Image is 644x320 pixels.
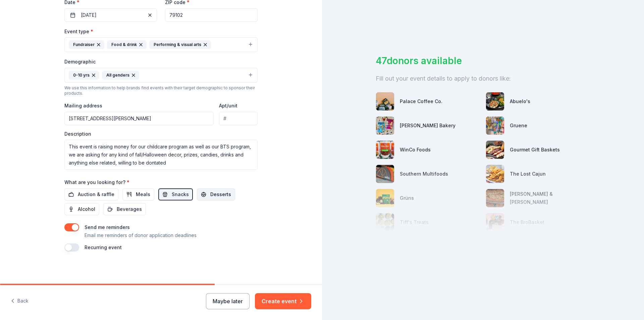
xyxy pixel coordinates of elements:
[69,40,104,49] div: Fundraiser
[85,224,130,230] label: Send me reminders
[376,141,394,159] img: photo for WinCo Foods
[64,203,99,215] button: Alcohol
[486,117,504,135] img: photo for Gruene
[376,92,394,110] img: photo for Palace Coffee Co.
[64,68,258,83] button: 0-10 yrsAll genders
[69,71,99,80] div: 0-10 yrs
[122,188,154,200] button: Meals
[85,244,122,250] label: Recurring event
[107,40,147,49] div: Food & drink
[78,205,95,213] span: Alcohol
[64,112,214,125] input: Enter a US address
[136,190,150,198] span: Meals
[64,140,258,170] textarea: This event is raising money for our childcare program as well as our BTS program, we are asking f...
[64,37,258,52] button: FundraiserFood & drinkPerforming & visual arts
[510,97,530,105] div: Abuelo's
[219,112,258,125] input: #
[78,190,114,198] span: Auction & raffle
[64,179,129,186] label: What are you looking for?
[172,190,189,198] span: Snacks
[400,97,442,105] div: Palace Coffee Co.
[103,203,146,215] button: Beverages
[64,8,157,22] button: [DATE]
[149,40,211,49] div: Performing & visual arts
[197,188,235,200] button: Desserts
[510,122,527,130] div: Gruene
[486,92,504,110] img: photo for Abuelo's
[400,122,455,130] div: [PERSON_NAME] Bakery
[158,188,193,200] button: Snacks
[510,146,560,154] div: Gourmet Gift Baskets
[219,102,237,109] label: Apt/unit
[486,141,504,159] img: photo for Gourmet Gift Baskets
[64,58,96,65] label: Demographic
[255,293,311,309] button: Create event
[210,190,231,198] span: Desserts
[165,8,258,22] input: 12345 (U.S. only)
[64,102,102,109] label: Mailing address
[85,231,197,239] p: Email me reminders of donor application deadlines
[64,85,258,96] div: We use this information to help brands find events with their target demographic to sponsor their...
[376,54,590,68] div: 47 donors available
[206,293,250,309] button: Maybe later
[11,294,29,308] button: Back
[64,131,91,137] label: Description
[102,71,139,80] div: All genders
[117,205,142,213] span: Beverages
[376,73,590,84] div: Fill out your event details to apply to donors like:
[376,117,394,135] img: photo for Bobo's Bakery
[64,28,93,35] label: Event type
[64,188,118,200] button: Auction & raffle
[400,146,431,154] div: WinCo Foods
